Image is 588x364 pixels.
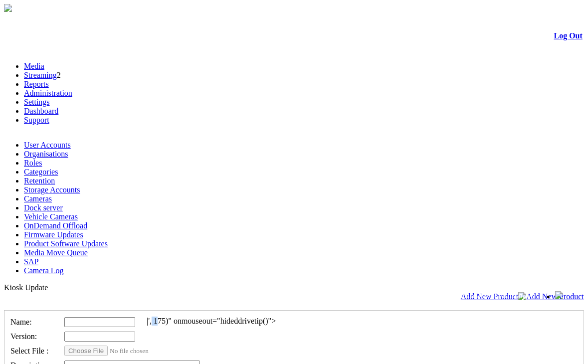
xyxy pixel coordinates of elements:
a: Media [24,62,44,70]
span: Version: [10,332,37,341]
a: Product Software Updates [24,239,108,248]
a: Dock server [24,203,63,212]
span: Name: [10,318,32,326]
a: Settings [24,98,50,106]
a: OnDemand Offload [24,221,87,230]
a: Vehicle Cameras [24,212,78,221]
a: User Accounts [24,141,71,149]
a: Reports [24,80,49,88]
a: Roles [24,159,42,167]
div: |', 175)" onmouseout="hideddrivetip()"> [147,317,276,326]
a: Cameras [24,194,52,203]
a: Media Move Queue [24,248,88,257]
a: Streaming [24,71,57,79]
span: Welcome, System Administrator (Administrator) [408,292,535,299]
span: Select File : [10,347,48,355]
img: bell24.png [555,291,563,299]
a: SAP [24,257,38,266]
img: arrow-3.png [4,4,12,12]
a: Log Out [554,31,583,40]
span: Kiosk Update [4,283,48,292]
a: Support [24,116,49,124]
span: 2 [57,71,61,79]
a: Dashboard [24,107,58,115]
a: Retention [24,177,55,185]
a: Administration [24,89,72,97]
a: Firmware Updates [24,230,83,239]
a: Storage Accounts [24,185,80,194]
a: Organisations [24,150,68,158]
a: Categories [24,168,58,176]
a: Camera Log [24,266,64,275]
